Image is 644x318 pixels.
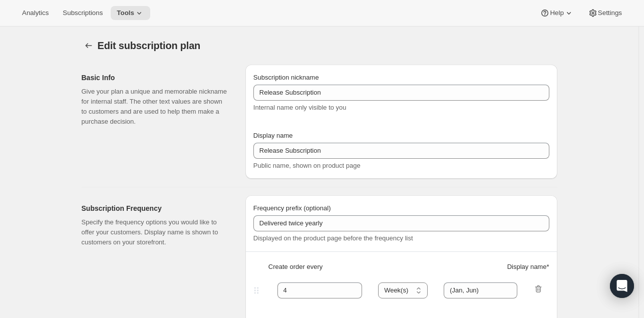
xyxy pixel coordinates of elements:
[444,282,517,298] input: 1 month
[117,9,134,17] span: Tools
[82,203,229,213] h2: Subscription Frequency
[598,9,622,17] span: Settings
[582,6,628,20] button: Settings
[253,162,361,169] span: Public name, shown on product page
[253,85,549,101] input: Subscribe & Save
[507,262,549,272] span: Display name *
[253,104,347,111] span: Internal name only visible to you
[111,6,150,20] button: Tools
[534,6,579,20] button: Help
[82,217,229,247] p: Specify the frequency options you would like to offer your customers. Display name is shown to cu...
[253,215,549,231] input: Deliver every
[268,262,323,272] span: Create order every
[253,204,331,212] span: Frequency prefix (optional)
[63,9,103,17] span: Subscriptions
[253,143,549,159] input: Subscribe & Save
[57,6,109,20] button: Subscriptions
[82,73,229,83] h2: Basic Info
[82,39,96,53] button: Subscription plans
[82,87,229,127] p: Give your plan a unique and memorable nickname for internal staff. The other text values are show...
[610,274,634,298] div: Open Intercom Messenger
[253,234,413,242] span: Displayed on the product page before the frequency list
[22,9,49,17] span: Analytics
[550,9,563,17] span: Help
[98,40,201,51] span: Edit subscription plan
[16,6,55,20] button: Analytics
[253,74,319,81] span: Subscription nickname
[253,132,293,139] span: Display name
